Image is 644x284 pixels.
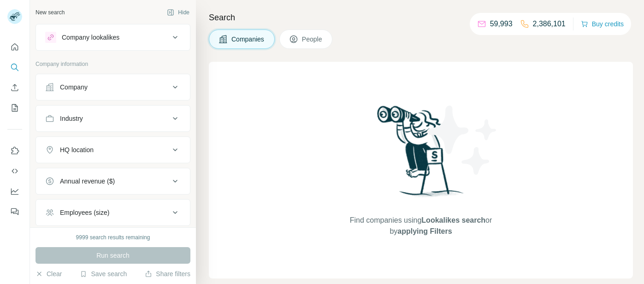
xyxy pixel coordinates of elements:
[421,99,504,182] img: Surfe Illustration - Stars
[62,33,119,42] div: Company lookalikes
[80,269,127,278] button: Save search
[36,26,190,48] button: Company lookalikes
[36,76,190,98] button: Company
[581,18,624,30] button: Buy credits
[347,215,495,237] span: Find companies using or by
[35,60,190,68] p: Company information
[36,107,190,130] button: Industry
[60,83,88,92] div: Company
[7,142,22,159] button: Use Surfe on LinkedIn
[35,8,65,17] div: New search
[421,216,485,224] span: Lookalikes search
[7,163,22,179] button: Use Surfe API
[35,269,62,278] button: Clear
[302,35,323,44] span: People
[533,18,566,30] p: 2,386,101
[373,103,469,206] img: Surfe Illustration - Woman searching with binoculars
[60,177,115,186] div: Annual revenue ($)
[7,203,22,220] button: Feedback
[7,79,22,96] button: Enrich CSV
[7,39,22,55] button: Quick start
[160,6,196,19] button: Hide
[231,35,265,44] span: Companies
[7,59,22,76] button: Search
[209,11,633,24] h4: Search
[36,139,190,161] button: HQ location
[60,145,94,154] div: HQ location
[397,227,452,235] span: applying Filters
[490,18,513,30] p: 59,993
[36,170,190,192] button: Annual revenue ($)
[60,208,109,217] div: Employees (size)
[36,201,190,224] button: Employees (size)
[60,114,83,123] div: Industry
[7,100,22,116] button: My lists
[145,269,190,278] button: Share filters
[76,233,150,242] div: 9999 search results remaining
[7,183,22,200] button: Dashboard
